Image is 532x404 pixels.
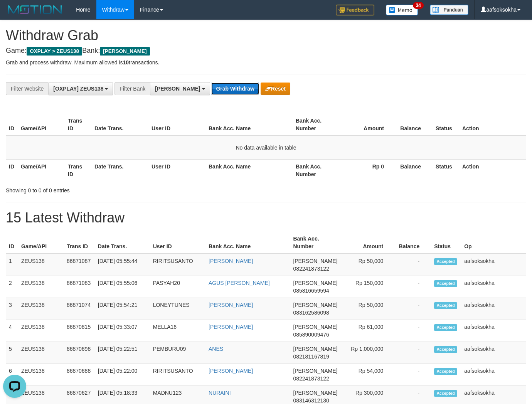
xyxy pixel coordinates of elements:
td: ZEUS138 [18,320,64,342]
td: RIRITSUSANTO [150,254,205,276]
span: Copy 085816659594 to clipboard [293,288,329,294]
span: Accepted [434,368,457,375]
td: 86871083 [64,276,95,298]
span: Accepted [434,390,457,397]
td: 86871074 [64,298,95,320]
th: Game/API [18,159,65,181]
span: [PERSON_NAME] [100,47,150,56]
h1: 15 Latest Withdraw [6,210,526,226]
td: Rp 150,000 [341,276,395,298]
th: Bank Acc. Name [205,114,293,136]
td: 1 [6,254,18,276]
td: [DATE] 05:55:44 [95,254,150,276]
th: Balance [396,114,433,136]
td: 86871087 [64,254,95,276]
th: Date Trans. [91,114,148,136]
th: User ID [150,232,205,254]
td: - [395,254,431,276]
strong: 10 [123,59,129,66]
td: 3 [6,298,18,320]
th: Game/API [18,114,65,136]
span: Accepted [434,346,457,353]
td: - [395,364,431,386]
td: 86870688 [64,364,95,386]
h1: Withdraw Grab [6,28,526,43]
h4: Game: Bank: [6,47,526,55]
th: Amount [341,232,395,254]
img: panduan.png [430,5,468,15]
span: [PERSON_NAME] [293,390,337,396]
span: [PERSON_NAME] [293,302,337,308]
th: User ID [148,159,205,181]
th: Date Trans. [95,232,150,254]
td: ZEUS138 [18,342,64,364]
th: Amount [340,114,396,136]
a: ANES [209,346,223,352]
td: Rp 50,000 [341,254,395,276]
a: [PERSON_NAME] [209,258,253,264]
th: Status [433,159,459,181]
th: Bank Acc. Number [290,232,340,254]
div: Filter Website [6,82,48,95]
td: Rp 50,000 [341,298,395,320]
th: Trans ID [65,114,91,136]
a: [PERSON_NAME] [209,368,253,374]
span: OXPLAY > ZEUS138 [27,47,82,56]
td: aafsoksokha [461,342,526,364]
img: Button%20Memo.svg [386,5,418,15]
div: Filter Bank [114,82,150,95]
button: Grab Withdraw [211,82,259,95]
span: [PERSON_NAME] [293,346,337,352]
span: Copy 082241873122 to clipboard [293,266,329,272]
td: aafsoksokha [461,276,526,298]
span: [OXPLAY] ZEUS138 [53,86,103,92]
td: - [395,320,431,342]
th: Bank Acc. Name [205,232,290,254]
span: Copy 083162586098 to clipboard [293,310,329,316]
th: Date Trans. [91,159,148,181]
th: Balance [396,159,433,181]
td: aafsoksokha [461,364,526,386]
span: Copy 083146312130 to clipboard [293,397,329,404]
th: Game/API [18,232,64,254]
th: Bank Acc. Number [293,114,340,136]
a: AGUS [PERSON_NAME] [209,280,270,286]
td: [DATE] 05:54:21 [95,298,150,320]
td: 86870698 [64,342,95,364]
td: 6 [6,364,18,386]
th: ID [6,159,18,181]
div: Showing 0 to 0 of 0 entries [6,183,216,194]
td: LONEYTUNES [150,298,205,320]
th: Bank Acc. Number [293,159,340,181]
th: Trans ID [65,159,91,181]
td: ZEUS138 [18,254,64,276]
td: [DATE] 05:22:00 [95,364,150,386]
span: [PERSON_NAME] [293,258,337,264]
td: ZEUS138 [18,298,64,320]
th: Trans ID [64,232,95,254]
span: Copy 082181167819 to clipboard [293,353,329,360]
span: [PERSON_NAME] [293,280,337,286]
th: Status [431,232,461,254]
span: Copy 085890009476 to clipboard [293,332,329,338]
span: 34 [413,2,423,9]
span: Copy 082241873122 to clipboard [293,375,329,382]
td: [DATE] 05:55:06 [95,276,150,298]
td: MELLA16 [150,320,205,342]
th: ID [6,114,18,136]
button: [PERSON_NAME] [150,82,210,95]
td: No data available in table [6,136,526,160]
td: RIRITSUSANTO [150,364,205,386]
td: - [395,298,431,320]
th: Action [459,159,526,181]
span: [PERSON_NAME] [293,368,337,374]
th: Op [461,232,526,254]
th: Status [433,114,459,136]
td: 4 [6,320,18,342]
button: Reset [261,82,290,95]
td: 5 [6,342,18,364]
td: Rp 54,000 [341,364,395,386]
td: [DATE] 05:22:51 [95,342,150,364]
th: Action [459,114,526,136]
img: MOTION_logo.png [6,4,64,15]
